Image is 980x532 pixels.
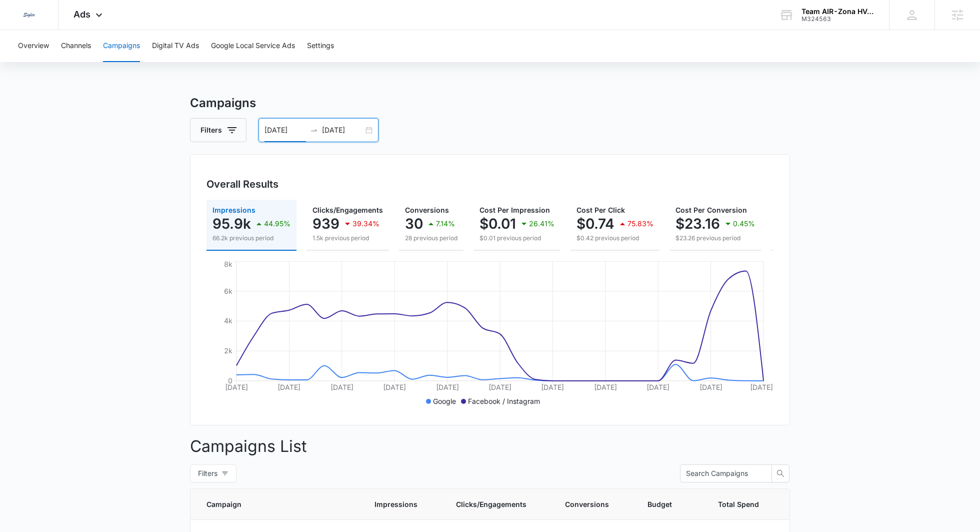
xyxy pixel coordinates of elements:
[330,383,353,391] tspan: [DATE]
[190,94,790,112] h3: Campaigns
[277,383,300,391] tspan: [DATE]
[576,234,653,243] p: $0.42 previous period
[801,8,874,16] div: account name
[224,316,232,325] tspan: 4k
[529,220,554,227] p: 26.41%
[801,16,874,23] div: account id
[322,125,363,136] input: End date
[212,206,255,214] span: Impressions
[224,260,232,268] tspan: 8k
[436,220,455,227] p: 7.14%
[405,234,457,243] p: 28 previous period
[374,499,417,509] span: Impressions
[646,383,669,391] tspan: [DATE]
[488,383,511,391] tspan: [DATE]
[190,434,790,458] p: Campaigns List
[18,30,49,62] button: Overview
[456,499,526,509] span: Clicks/Engagements
[20,6,38,24] img: Sigler Corporate
[405,206,449,214] span: Conversions
[718,499,759,509] span: Total Spend
[565,499,609,509] span: Conversions
[190,118,246,142] button: Filters
[750,383,773,391] tspan: [DATE]
[212,216,251,232] p: 95.9k
[383,383,406,391] tspan: [DATE]
[312,216,339,232] p: 939
[771,464,789,482] button: search
[307,30,334,62] button: Settings
[310,126,318,134] span: swap-right
[541,383,564,391] tspan: [DATE]
[686,468,758,479] input: Search Campaigns
[594,383,617,391] tspan: [DATE]
[224,287,232,295] tspan: 6k
[190,464,236,482] button: Filters
[103,30,140,62] button: Campaigns
[264,220,290,227] p: 44.95%
[675,234,755,243] p: $23.26 previous period
[675,216,720,232] p: $23.16
[772,469,789,477] span: search
[212,234,290,243] p: 66.2k previous period
[312,234,383,243] p: 1.5k previous period
[206,177,278,192] h3: Overall Results
[647,499,679,509] span: Budget
[211,30,295,62] button: Google Local Service Ads
[405,216,423,232] p: 30
[224,346,232,355] tspan: 2k
[198,468,217,479] span: Filters
[225,383,248,391] tspan: [DATE]
[675,206,747,214] span: Cost Per Conversion
[479,206,550,214] span: Cost Per Impression
[152,30,199,62] button: Digital TV Ads
[310,126,318,134] span: to
[352,220,379,227] p: 39.34%
[576,216,614,232] p: $0.74
[733,220,755,227] p: 0.45%
[436,383,459,391] tspan: [DATE]
[699,383,722,391] tspan: [DATE]
[206,499,336,509] span: Campaign
[73,9,90,20] span: Ads
[576,206,625,214] span: Cost Per Click
[479,216,516,232] p: $0.01
[468,396,540,406] p: Facebook / Instagram
[479,234,554,243] p: $0.01 previous period
[312,206,383,214] span: Clicks/Engagements
[61,30,91,62] button: Channels
[433,396,456,406] p: Google
[627,220,653,227] p: 75.83%
[264,125,306,136] input: Start date
[228,376,232,385] tspan: 0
